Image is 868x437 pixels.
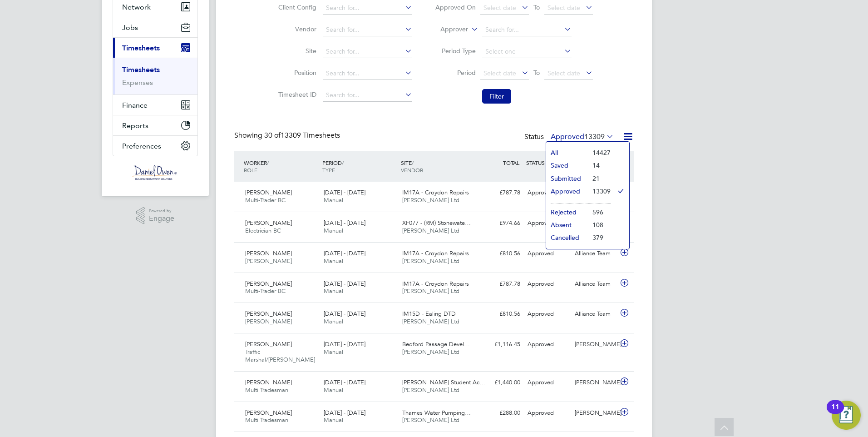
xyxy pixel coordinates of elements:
span: Bedford Passage Devel… [402,340,470,348]
span: Manual [324,287,343,295]
div: Approved [524,185,571,200]
a: Powered byEngage [136,207,175,224]
li: Rejected [546,206,588,218]
span: ROLE [244,166,257,174]
input: Search for... [323,67,412,80]
span: Multi-Trader BC [245,196,286,204]
div: [PERSON_NAME] [571,337,618,352]
span: [PERSON_NAME] [245,310,292,318]
label: Site [276,47,316,55]
div: Approved [524,246,571,261]
label: Timesheet ID [276,90,316,99]
span: Preferences [122,142,161,150]
button: Open Resource Center, 11 new notifications [832,401,861,430]
div: 11 [831,407,839,419]
span: [PERSON_NAME] Ltd [402,287,459,295]
span: [PERSON_NAME] [245,378,292,386]
div: Status [524,131,616,144]
div: PERIOD [320,154,399,178]
span: Network [122,3,151,11]
div: Timesheets [113,58,197,94]
input: Search for... [323,24,412,36]
span: [PERSON_NAME] Ltd [402,227,459,234]
span: Finance [122,101,148,109]
li: 596 [588,206,611,218]
div: £810.56 [477,246,524,261]
label: Approver [427,25,468,34]
span: Traffic Marshal/[PERSON_NAME] [245,348,315,363]
span: TOTAL [503,159,519,166]
span: Manual [324,227,343,234]
li: 21 [588,172,611,185]
label: Vendor [276,25,316,33]
span: [DATE] - [DATE] [324,249,365,257]
span: Manual [324,348,343,356]
span: [DATE] - [DATE] [324,219,365,227]
span: Multi-Trader BC [245,287,286,295]
div: Approved [524,337,571,352]
span: IM17A - Croydon Repairs [402,249,469,257]
label: Client Config [276,3,316,11]
span: 13309 [584,132,605,141]
span: [PERSON_NAME] Ltd [402,196,459,204]
span: Manual [324,196,343,204]
span: 30 of [264,131,281,140]
span: To [531,67,542,79]
li: Absent [546,218,588,231]
div: Approved [524,307,571,322]
div: £787.78 [477,185,524,200]
div: SITE [399,154,477,178]
span: [DATE] - [DATE] [324,409,365,417]
li: Cancelled [546,231,588,244]
span: Timesheets [122,44,160,52]
span: Manual [324,416,343,424]
div: [PERSON_NAME] [571,406,618,421]
label: Approved On [435,3,476,11]
button: Jobs [113,17,197,37]
div: Approved [524,375,571,390]
input: Search for... [323,89,412,102]
span: IM15D - Ealing DTD [402,310,456,318]
div: Approved [524,277,571,292]
a: Timesheets [122,65,160,74]
img: danielowen-logo-retina.png [133,165,178,180]
div: Alliance Team [571,246,618,261]
button: Finance [113,95,197,115]
label: Approved [551,132,614,141]
span: / [267,159,269,166]
li: 13309 [588,185,611,198]
span: / [342,159,344,166]
div: Approved [524,406,571,421]
span: [PERSON_NAME] Ltd [402,257,459,265]
li: 108 [588,218,611,231]
span: [PERSON_NAME] Ltd [402,416,459,424]
div: Alliance Team [571,277,618,292]
span: 13309 Timesheets [264,131,340,140]
label: Period Type [435,47,476,55]
label: Position [276,69,316,77]
span: Select date [483,4,516,12]
button: Filter [482,89,511,104]
span: / [412,159,414,166]
span: IM17A - Croydon Repairs [402,189,469,196]
span: Reports [122,121,148,130]
span: [PERSON_NAME] Ltd [402,386,459,394]
button: Reports [113,115,197,135]
input: Select one [482,45,572,58]
span: Powered by [149,207,174,215]
span: [PERSON_NAME] [245,189,292,196]
span: [DATE] - [DATE] [324,310,365,318]
span: Manual [324,257,343,265]
span: Manual [324,318,343,325]
li: 14 [588,159,611,172]
div: WORKER [242,154,320,178]
input: Search for... [482,24,572,36]
span: Select date [547,4,580,12]
span: [PERSON_NAME] Ltd [402,348,459,356]
div: STATUS [524,154,571,171]
div: [PERSON_NAME] [571,375,618,390]
span: [PERSON_NAME] [245,409,292,417]
span: [PERSON_NAME] [245,257,292,265]
span: Manual [324,386,343,394]
a: Expenses [122,78,153,87]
